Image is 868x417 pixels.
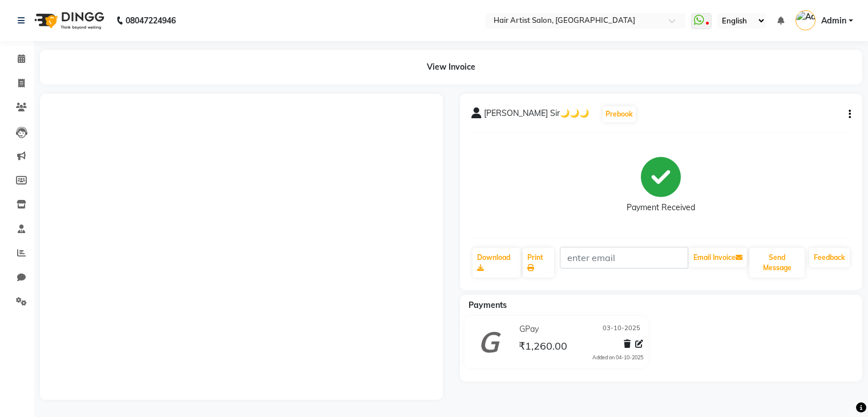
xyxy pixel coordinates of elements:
[821,15,846,27] span: Admin
[592,354,643,362] div: Added on 04-10-2025
[560,247,688,268] input: enter email
[519,339,567,355] span: ₹1,260.00
[126,5,176,37] b: 08047224946
[40,50,862,85] div: View Invoice
[484,107,589,123] span: [PERSON_NAME] Sir🌙🌙🌙
[749,248,805,278] button: Send Message
[519,323,539,335] span: GPay
[603,323,640,335] span: 03-10-2025
[796,10,815,30] img: Admin
[603,106,636,122] button: Prebook
[29,5,107,37] img: logo
[473,248,521,278] a: Download
[689,248,747,267] button: Email Invoice
[469,300,507,310] span: Payments
[627,202,695,214] div: Payment Received
[809,248,850,267] a: Feedback
[523,248,554,278] a: Print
